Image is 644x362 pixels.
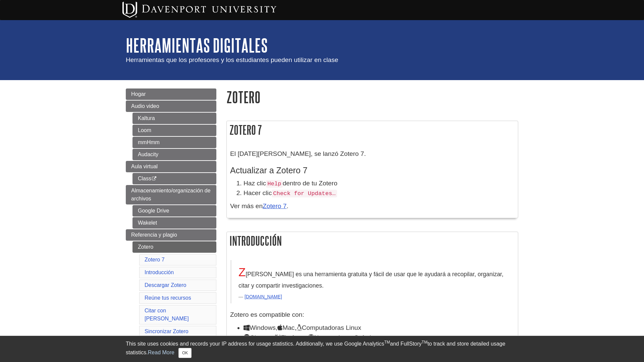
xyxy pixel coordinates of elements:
[422,340,427,345] sup: TM
[227,121,518,139] h2: Zotero 7
[132,217,216,229] a: Wakelet
[126,88,216,100] a: Hogar
[266,180,282,188] code: Help
[132,241,216,253] a: Zotero
[230,149,515,159] p: El [DATE][PERSON_NAME], se lanzó Zotero 7.
[245,294,282,299] a: [DOMAIN_NAME]
[178,348,192,358] button: Close
[126,161,216,172] a: Aula virtual
[227,232,518,250] h2: Introducción
[145,269,174,275] a: Introducción
[126,35,268,56] a: Herramientas digitales
[244,188,515,198] li: Hacer clic
[226,88,518,106] h1: Zotero
[238,263,508,290] p: [PERSON_NAME] es una herramienta gratuita y fácil de usar que le ayudará a recopilar, organizar, ...
[131,232,177,238] span: Referencia y plagio
[148,350,174,355] a: Read More
[126,185,216,204] a: Almacenamiento/organización de archivos
[126,101,216,112] a: Audio video
[131,164,158,169] span: Aula virtual
[145,295,191,301] a: Reúne tus recursos
[132,125,216,136] a: Loom
[131,91,146,97] span: Hogar
[238,265,246,279] span: Z
[145,257,165,262] a: Zotero 7
[244,323,515,333] li: Windows, Mac, Computadoras Linux
[126,56,338,63] span: Herramientas que los profesores y los estudiantes pueden utilizar en clase
[145,308,189,321] a: Citar con [PERSON_NAME]
[230,166,515,175] h3: Actualizar a Zotero 7
[132,149,216,160] a: Audacity
[145,328,189,334] a: Sincronizar Zotero
[230,310,515,320] p: Zotero es compatible con:
[131,188,211,201] span: Almacenamiento/organización de archivos
[272,190,337,197] code: Check for Updates…
[132,205,216,217] a: Google Drive
[122,2,276,18] img: Davenport University
[132,113,216,124] a: Kaltura
[132,173,216,184] a: Class
[263,202,286,209] a: Zotero 7
[244,179,515,188] li: Haz clic dentro de tu Zotero
[126,229,216,241] a: Referencia y plagio
[384,340,390,345] sup: TM
[145,282,186,288] a: Descargar Zotero
[131,103,159,109] span: Audio video
[230,201,515,211] p: Ver más en .
[132,137,216,148] a: mmHmm
[151,177,157,181] i: This link opens in a new window
[126,340,518,358] div: This site uses cookies and records your IP address for usage statistics. Additionally, we use Goo...
[244,333,515,343] li: Chrome, Firefox, o Navegadores Safari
